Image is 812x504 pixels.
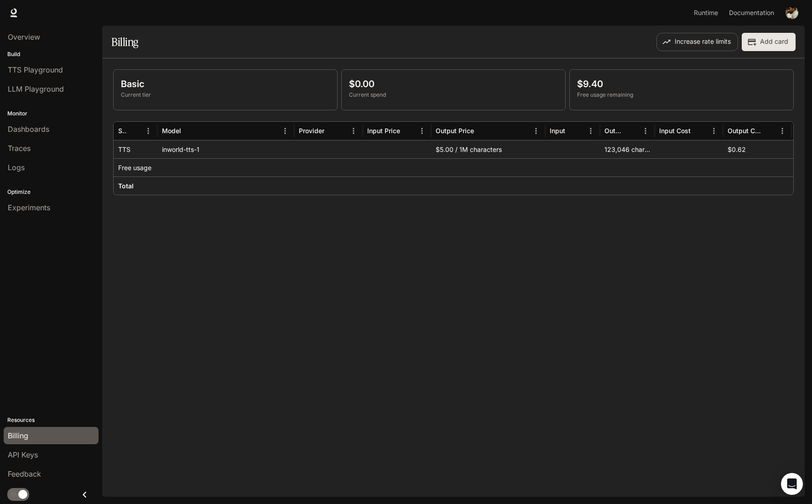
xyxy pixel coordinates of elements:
p: Free usage [118,163,151,172]
button: User avatar [783,4,801,22]
div: Output [604,127,624,135]
div: Input Price [367,127,400,135]
button: Menu [776,124,789,138]
button: Sort [475,124,489,138]
div: inworld-tts-1 [157,140,294,158]
button: Sort [325,124,339,138]
a: Runtime [689,4,723,22]
p: $9.40 [577,77,786,91]
button: Menu [529,124,543,138]
span: Documentation [729,7,774,19]
button: Sort [182,124,196,138]
div: 123,046 characters [600,140,655,158]
button: Sort [692,124,705,138]
h6: Total [118,182,134,191]
button: Menu [278,124,292,138]
button: Menu [347,124,360,138]
button: Sort [762,124,776,138]
div: Output Cost [728,127,761,135]
p: Basic [121,77,330,91]
div: Open Intercom Messenger [781,473,803,495]
p: Current tier [121,91,330,99]
button: Sort [401,124,415,138]
button: Menu [584,124,598,138]
a: Documentation [724,4,779,22]
p: $0.00 [349,77,558,91]
button: Add card [742,33,796,51]
button: Menu [141,124,155,138]
div: Output Price [436,127,474,135]
button: Sort [128,124,141,138]
button: Menu [415,124,429,138]
img: User avatar [786,6,798,19]
div: Model [162,127,181,135]
div: $5.00 / 1M characters [431,140,545,158]
p: Current spend [349,91,558,99]
button: Increase rate limits [656,33,738,51]
button: Sort [625,124,639,138]
div: $0.62 [723,140,791,158]
p: TTS [118,145,130,154]
p: Free usage remaining [577,91,786,99]
div: Service [118,127,127,135]
div: Provider [299,127,324,135]
h1: Billing [111,33,138,51]
button: Menu [639,124,652,138]
button: Sort [566,124,580,138]
button: Menu [707,124,721,138]
div: Input [550,127,565,135]
span: Runtime [694,7,718,19]
div: Input Cost [659,127,691,135]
